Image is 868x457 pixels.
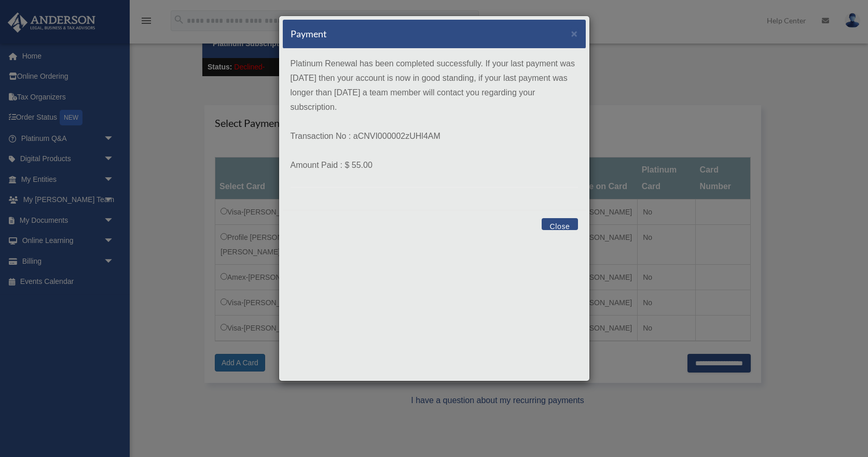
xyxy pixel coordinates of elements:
[542,218,577,230] button: Close
[571,27,578,39] span: ×
[571,28,578,39] button: Close
[291,129,578,144] p: Transaction No : aCNVI000002zUHl4AM
[291,56,578,115] p: Platinum Renewal has been completed successfully. If your last payment was [DATE] then your accou...
[291,158,578,173] p: Amount Paid : $ 55.00
[291,27,327,40] h5: Payment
